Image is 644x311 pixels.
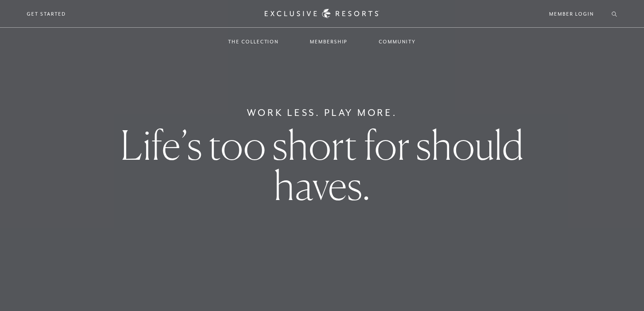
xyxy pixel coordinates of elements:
a: Membership [301,29,356,55]
a: Get Started [27,10,66,18]
a: Member Login [549,10,593,18]
h6: Work Less. Play More. [247,106,398,120]
a: Community [370,29,424,55]
h1: Life’s too short for should haves. [113,125,532,205]
a: The Collection [219,29,288,55]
